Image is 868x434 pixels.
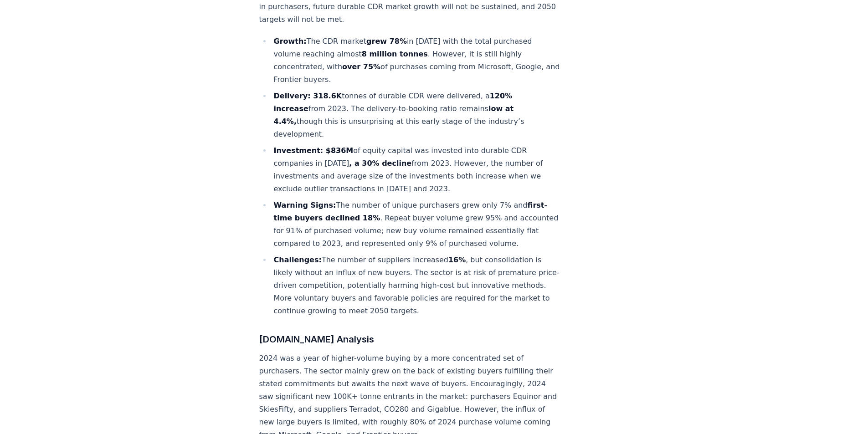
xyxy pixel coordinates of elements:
[342,62,380,71] strong: over 75%
[274,201,336,209] strong: Warning Signs:
[259,332,561,347] h3: [DOMAIN_NAME] Analysis
[271,35,561,86] li: The CDR market in [DATE] with the total purchased volume reaching almost . However, it is still h...
[271,144,561,195] li: of equity capital was invested into durable CDR companies in [DATE] from 2023​. However, the numb...
[271,199,561,250] li: The number of unique purchasers grew only 7% and . Repeat buyer volume grew 95% and accounted for...
[349,159,411,168] strong: , a 30% decline
[274,255,322,264] strong: Challenges:
[274,37,307,46] strong: Growth:
[274,92,342,100] strong: Delivery: 318.6K
[271,254,561,317] li: The number of suppliers increased , but consolidation is likely without an influx of new buyers. ...
[366,37,407,46] strong: grew 78%
[362,50,428,58] strong: 8 million tonnes
[448,255,466,264] strong: 16%
[274,146,354,155] strong: Investment: $836M
[271,90,561,141] li: tonnes of durable CDR were delivered, a from 2023​. The delivery-to-booking ratio remains though ...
